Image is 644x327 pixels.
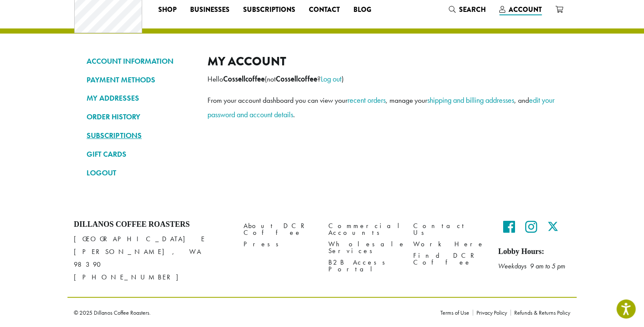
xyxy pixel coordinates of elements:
[427,95,514,105] a: shipping and billing addresses
[207,72,557,86] p: Hello (not ? )
[158,5,176,15] span: Shop
[74,220,231,229] h4: Dillanos Coffee Roasters
[190,5,230,15] span: Businesses
[223,74,265,84] strong: Cossellcoffee
[413,250,485,268] a: Find DCR Coffee
[207,54,557,69] h2: My account
[440,310,473,316] a: Terms of Use
[87,166,195,180] a: LOGOUT
[87,73,195,87] a: PAYMENT METHODS
[328,257,400,275] a: B2B Access Portal
[87,91,195,105] a: MY ADDRESSES
[74,310,428,316] p: © 2025 Dillanos Coffee Roasters.
[413,239,485,250] a: Work Here
[87,128,195,143] a: SUBSCRIPTIONS
[276,74,317,84] strong: Cossellcoffee
[87,147,195,161] a: GIFT CARDS
[244,220,316,238] a: About DCR Coffee
[353,5,371,15] span: Blog
[509,5,542,14] span: Account
[87,54,195,68] a: ACCOUNT INFORMATION
[74,233,231,284] p: [GEOGRAPHIC_DATA] E [PERSON_NAME], WA 98390 [PHONE_NUMBER]
[498,262,565,271] em: Weekdays 9 am to 5 pm
[87,110,195,124] a: ORDER HISTORY
[498,247,570,257] h5: Lobby Hours:
[243,5,295,15] span: Subscriptions
[87,54,195,187] nav: Account pages
[413,220,485,238] a: Contact Us
[510,310,570,316] a: Refunds & Returns Policy
[328,220,400,238] a: Commercial Accounts
[244,239,316,250] a: Press
[328,239,400,257] a: Wholesale Services
[321,74,342,84] a: Log out
[473,310,510,316] a: Privacy Policy
[207,93,557,122] p: From your account dashboard you can view your , manage your , and .
[309,5,340,15] span: Contact
[459,5,486,14] span: Search
[347,95,386,105] a: recent orders
[151,3,183,17] a: Shop
[442,3,493,17] a: Search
